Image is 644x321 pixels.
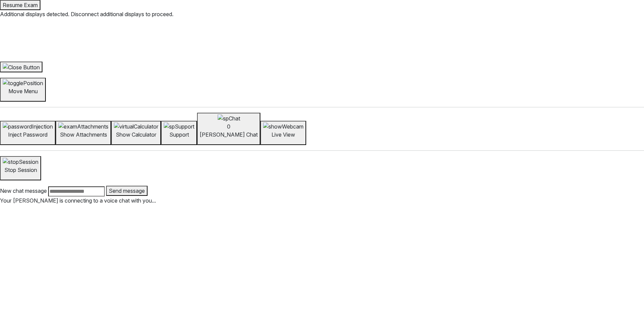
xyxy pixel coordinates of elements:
[56,121,111,145] button: Show Attachments
[3,166,38,174] p: Stop Session
[111,121,161,145] button: Show Calculator
[114,131,158,139] p: Show Calculator
[161,121,197,145] button: Support
[114,122,158,131] img: virtualCalculator
[58,131,108,139] p: Show Attachments
[3,158,38,166] img: stopSession
[3,122,53,131] img: passwordInjection
[197,113,260,145] button: spChat0[PERSON_NAME] Chat
[3,63,40,71] img: Close Button
[3,87,43,95] p: Move Menu
[109,187,145,194] span: Send message
[263,122,303,131] img: showWebcam
[260,121,306,145] button: Live View
[58,122,108,131] img: examAttachments
[218,114,240,122] img: spChat
[106,186,148,196] button: Send message
[3,79,43,87] img: togglePosition
[200,122,258,131] div: 0
[263,131,303,139] p: Live View
[200,131,258,139] p: [PERSON_NAME] Chat
[3,131,53,139] p: Inject Password
[164,122,194,131] img: spSupport
[164,131,194,139] p: Support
